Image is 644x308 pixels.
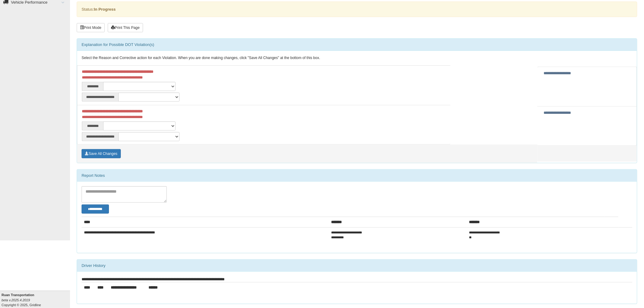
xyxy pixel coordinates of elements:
button: Print This Page [108,23,143,32]
div: Copyright © 2025, Gridline [2,292,70,307]
button: Save [82,149,121,158]
div: Status: [77,2,637,17]
div: Report Notes [77,170,637,182]
i: beta v.2025.4.2019 [2,298,30,302]
div: Driver History [77,260,637,272]
button: Print Mode [77,23,105,32]
strong: In Progress [94,7,116,12]
div: Explanation for Possible DOT Violation(s) [77,39,637,51]
div: Select the Reason and Corrective action for each Violation. When you are done making changes, cli... [77,51,637,65]
button: Change Filter Options [82,205,109,214]
b: Ruan Transportation [2,293,34,297]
